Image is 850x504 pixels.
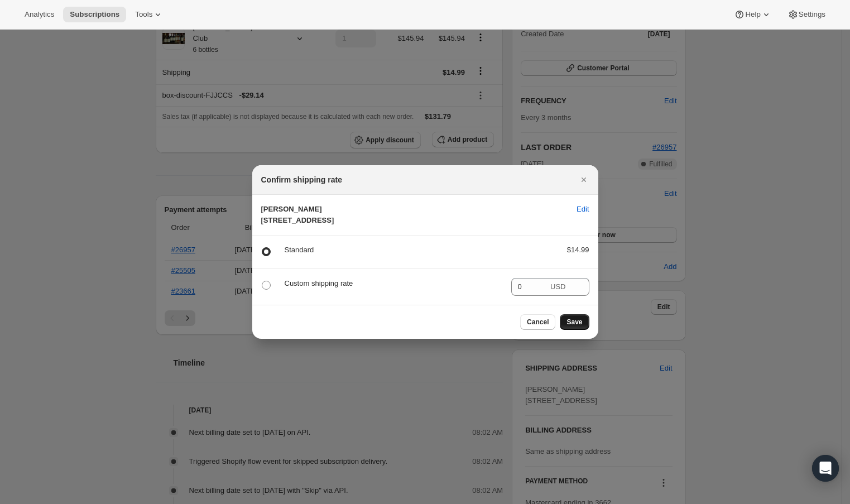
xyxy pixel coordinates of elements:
span: Help [745,10,760,19]
button: Close [576,172,592,188]
button: Cancel [520,314,555,330]
span: Edit [577,204,589,215]
span: Settings [799,10,825,19]
button: Save [560,314,589,330]
span: Analytics [25,10,54,19]
span: $14.99 [567,246,589,254]
span: Cancel [527,318,549,327]
span: Save [566,318,582,327]
button: Analytics [18,7,61,22]
span: Subscriptions [70,10,119,19]
button: Edit [570,200,596,218]
button: Tools [128,7,170,22]
button: Subscriptions [63,7,126,22]
p: Standard [285,244,549,256]
div: Open Intercom Messenger [812,455,839,482]
span: Tools [135,10,152,19]
h2: Confirm shipping rate [261,174,342,185]
button: Settings [781,7,832,22]
span: USD [550,282,565,291]
button: Help [727,7,778,22]
p: Custom shipping rate [285,278,502,289]
span: [PERSON_NAME] [STREET_ADDRESS] [261,205,334,224]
